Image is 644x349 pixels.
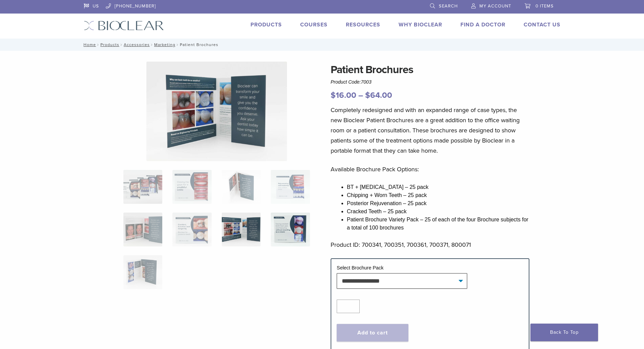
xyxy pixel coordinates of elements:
[172,213,211,246] img: Patient Brochures - Image 6
[222,170,261,204] img: Patient Brochures - Image 3
[84,21,164,30] img: Bioclear
[271,213,310,246] img: Patient Brochures - Image 8
[361,79,372,85] span: 7003
[251,21,282,28] a: Products
[331,62,529,78] h1: Patient Brochures
[365,90,370,100] span: $
[331,105,529,156] p: Completely redesigned and with an expanded range of case types, the new Bioclear Patient Brochure...
[524,21,560,28] a: Contact Us
[123,170,162,204] img: New-Patient-Brochures_All-Four-1920x1326-1-324x324.jpg
[175,43,180,46] span: /
[331,240,529,250] p: Product ID: 700341, 700351, 700361, 700371, 800071
[222,213,261,246] img: Patient Brochures - Image 7
[123,255,162,289] img: Patient Brochures - Image 9
[439,3,458,9] span: Search
[300,21,328,28] a: Courses
[119,43,124,46] span: /
[358,90,363,100] span: –
[337,324,408,342] button: Add to cart
[346,21,380,28] a: Resources
[123,213,162,246] img: Patient Brochures - Image 5
[347,183,529,191] li: BT + [MEDICAL_DATA] – 25 pack
[146,62,287,161] img: Patient Brochures - Image 7
[460,21,505,28] a: Find A Doctor
[347,199,529,208] li: Posterior Rejuvenation – 25 pack
[81,42,96,47] a: Home
[331,79,372,85] span: Product Code:
[530,324,598,341] a: Back To Top
[479,3,511,9] span: My Account
[154,42,175,47] a: Marketing
[331,164,529,174] p: Available Brochure Pack Options:
[347,208,529,216] li: Cracked Teeth – 25 pack
[96,43,100,46] span: /
[79,39,566,51] nav: Patient Brochures
[100,42,119,47] a: Products
[331,90,336,100] span: $
[124,42,150,47] a: Accessories
[399,21,442,28] a: Why Bioclear
[347,216,529,232] li: Patient Brochure Variety Pack – 25 of each of the four Brochure subjects for a total of 100 broch...
[150,43,154,46] span: /
[347,191,529,199] li: Chipping + Worn Teeth – 25 pack
[535,3,554,9] span: 0 items
[365,90,392,100] bdi: 64.00
[172,170,211,204] img: Patient Brochures - Image 2
[331,90,356,100] bdi: 16.00
[271,170,310,204] img: Patient Brochures - Image 4
[337,265,383,270] label: Select Brochure Pack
